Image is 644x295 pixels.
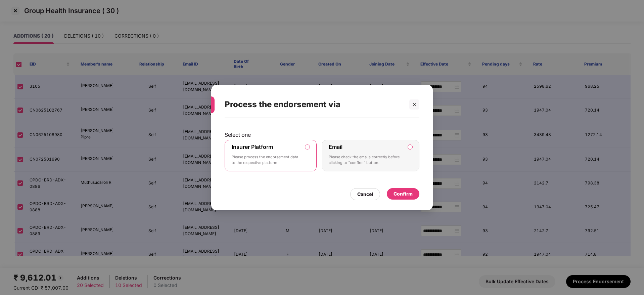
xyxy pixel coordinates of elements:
[394,190,413,198] div: Confirm
[408,145,412,149] input: EmailPlease check the emails correctly before clicking to “confirm” button.
[305,145,310,149] input: Insurer PlatformPlease process the endorsement data to the respective platform
[225,131,419,138] p: Select one
[329,143,342,150] label: Email
[232,143,273,150] label: Insurer Platform
[225,91,403,118] div: Process the endorsement via
[329,154,403,166] p: Please check the emails correctly before clicking to “confirm” button.
[357,191,373,198] div: Cancel
[232,154,300,166] p: Please process the endorsement data to the respective platform
[412,102,417,107] span: close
